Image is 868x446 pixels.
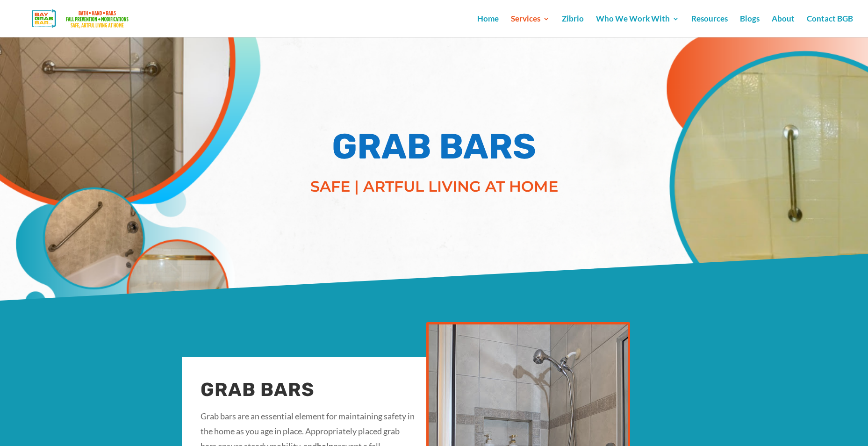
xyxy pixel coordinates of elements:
a: Services [511,15,550,37]
a: About [772,15,795,37]
a: Resources [691,15,728,37]
a: Blogs [740,15,760,37]
p: SAFE | ARTFUL LIVING AT HOME [294,175,574,198]
h2: GRAB BARS [201,376,416,409]
a: Home [477,15,499,37]
h1: GRAB BARS [294,124,574,174]
a: Zibrio [562,15,584,37]
a: Who We Work With [596,15,679,37]
a: Contact BGB [807,15,853,37]
img: Bay Grab Bar [16,7,147,31]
